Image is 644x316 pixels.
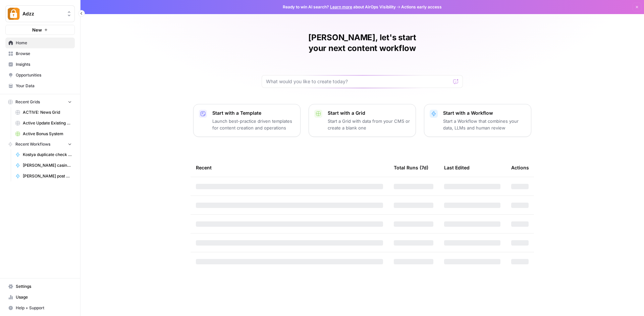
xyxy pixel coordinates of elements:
[23,109,72,115] span: ACTIVE: News Grid
[444,158,470,177] div: Last Edited
[401,4,442,10] span: Actions early access
[16,61,72,67] span: Insights
[5,97,75,107] button: Recent Grids
[5,59,75,70] a: Insights
[328,110,410,116] p: Start with a Grid
[16,51,72,57] span: Browse
[193,104,301,137] button: Start with a TemplateLaunch best-practice driven templates for content creation and operations
[5,303,75,313] button: Help + Support
[32,27,42,33] span: New
[22,10,63,17] span: Adzz
[309,104,416,137] button: Start with a GridStart a Grid with data from your CMS or create a blank one
[212,110,295,116] p: Start with a Template
[12,107,75,118] a: ACTIVE: News Grid
[443,110,526,116] p: Start with a Workflow
[266,78,450,85] input: What would you like to create today?
[5,48,75,59] a: Browse
[16,83,72,89] span: Your Data
[16,40,72,46] span: Home
[283,4,396,10] span: Ready to win AI search? about AirOps Visibility
[394,158,428,177] div: Total Runs (7d)
[5,25,75,35] button: New
[5,139,75,149] button: Recent Workflows
[328,118,410,131] p: Start a Grid with data from your CMS or create a blank one
[5,5,75,22] button: Workspace: Adzz
[5,81,75,91] a: Your Data
[12,118,75,128] a: Active Update Existing Post
[23,131,72,137] span: Active Bonus System
[5,292,75,303] a: Usage
[16,305,72,311] span: Help + Support
[12,160,75,171] a: [PERSON_NAME] casino games
[443,118,526,131] p: Start a Workflow that combines your data, LLMs and human review
[5,38,75,48] a: Home
[15,141,50,147] span: Recent Workflows
[8,8,20,20] img: Adzz Logo
[511,158,529,177] div: Actions
[23,162,72,168] span: [PERSON_NAME] casino games
[23,173,72,179] span: [PERSON_NAME] post updater
[15,99,40,105] span: Recent Grids
[12,171,75,181] a: [PERSON_NAME] post updater
[212,118,295,131] p: Launch best-practice driven templates for content creation and operations
[424,104,531,137] button: Start with a WorkflowStart a Workflow that combines your data, LLMs and human review
[262,32,463,54] h1: [PERSON_NAME], let's start your next content workflow
[196,158,383,177] div: Recent
[12,128,75,139] a: Active Bonus System
[16,283,72,289] span: Settings
[16,294,72,300] span: Usage
[23,120,72,126] span: Active Update Existing Post
[23,152,72,158] span: Kostya duplicate check CRM
[16,72,72,78] span: Opportunities
[5,281,75,292] a: Settings
[330,4,352,9] a: Learn more
[5,70,75,81] a: Opportunities
[12,149,75,160] a: Kostya duplicate check CRM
